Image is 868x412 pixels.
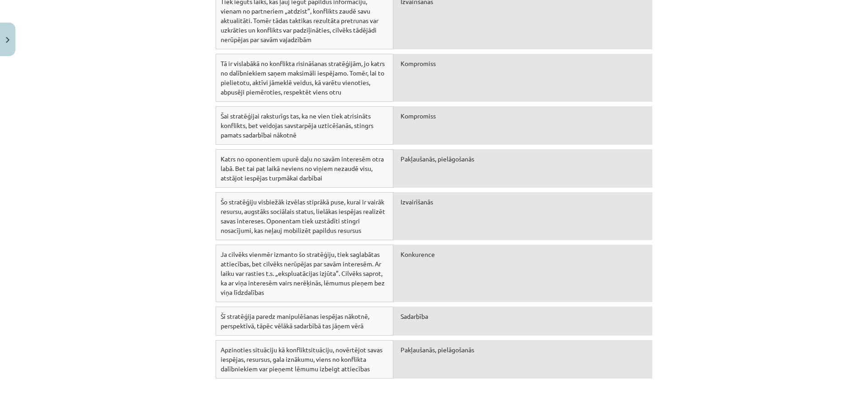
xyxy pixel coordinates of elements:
[401,59,436,67] span: Kompromiss
[221,346,382,373] span: Apzinoties situāciju kā konfliktsituāciju, novērtējot savas iespējas, resursus, gala iznākumu, vi...
[401,198,433,206] span: Izvairīšanās
[221,198,385,234] span: Šo stratēģiju visbiežāk izvēlas stiprākā puse, kurai ir vairāk resursu, augstāks sociālais status...
[6,37,9,43] img: icon-close-lesson-0947bae3869378f0d4975bcd49f059093ad1ed9edebbc8119c70593378902aed.svg
[401,312,428,320] span: Sadarbība
[401,155,474,163] span: Pakļaušanās, pielāgošanās
[401,346,474,354] span: Pakļaušanās, pielāgošanās
[401,250,435,258] span: Konkurence
[221,112,373,139] span: Šai stratēģijai raksturīgs tas, ka ne vien tiek atrisināts konflikts, bet veidojas savstarpēja uz...
[221,312,369,330] span: Šī stratēģija paredz manipulēšanas iespējas nākotnē, perspektīvā, tāpēc vēlākā sadarbībā tas jāņe...
[221,250,385,296] span: Ja cilvēks vienmēr izmanto šo stratēģiju, tiek saglabātas attiecības, bet cilvēks nerūpējas par s...
[221,59,385,96] span: Tā ir vislabākā no konflikta risināšanas stratēģijām, jo katrs no dalībniekiem saņem maksimāli ie...
[221,155,384,182] span: Katrs no oponentiem upurē daļu no savām interesēm otra labā. Bet tai pat laikā neviens no viņiem ...
[401,112,436,120] span: Kompromiss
